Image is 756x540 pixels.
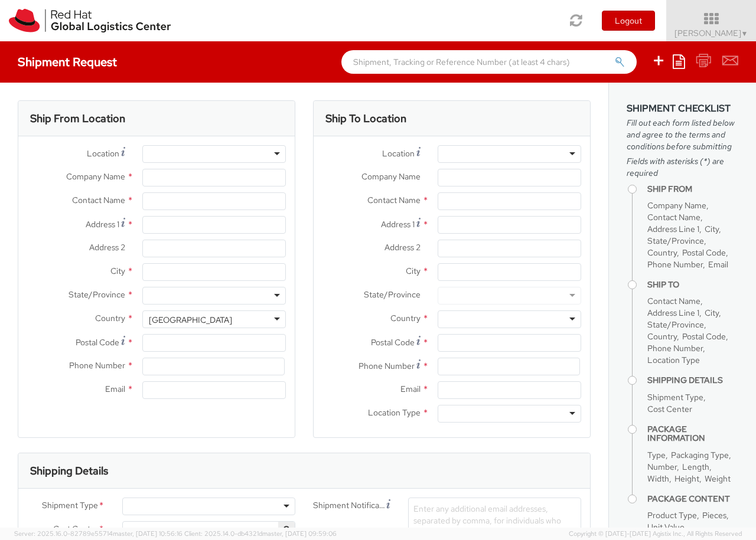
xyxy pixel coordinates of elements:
div: [GEOGRAPHIC_DATA] [149,314,232,326]
span: State/Province [647,319,704,330]
span: Address 1 [86,219,119,230]
span: Contact Name [367,195,421,205]
span: Phone Number [69,360,125,371]
span: Phone Number [647,343,703,354]
span: Length [682,462,709,472]
span: Location [87,148,119,159]
span: master, [DATE] 10:56:16 [113,529,183,538]
span: Country [390,313,421,323]
span: Country [647,331,677,342]
span: Packaging Type [671,450,729,460]
span: Product Type [647,510,697,521]
span: Phone Number [359,361,415,371]
span: Fill out each form listed below and agree to the terms and conditions before submitting [627,117,738,152]
span: Shipment Notification [313,499,386,512]
span: Fields with asterisks (*) are required [627,155,738,179]
h4: Ship To [647,280,738,289]
span: Shipment Type [42,499,98,513]
h4: Package Content [647,495,738,503]
span: Email [400,384,421,394]
span: State/Province [364,289,421,300]
span: Client: 2025.14.0-db4321d [184,529,337,538]
span: Contact Name [647,296,700,306]
span: Weight [705,473,731,484]
h3: Shipment Checklist [627,103,738,114]
h4: Ship From [647,185,738,194]
span: Location Type [647,355,700,365]
span: City [705,307,719,318]
h3: Ship From Location [30,113,125,125]
span: Company Name [66,171,125,182]
span: Cost Center [647,404,692,414]
span: Country [647,247,677,258]
span: Number [647,462,677,472]
span: Pieces [702,510,726,521]
span: Width [647,473,669,484]
span: Unit Value [647,522,685,532]
span: State/Province [69,289,125,300]
span: master, [DATE] 09:59:06 [262,529,337,538]
span: Email [105,384,125,394]
span: Address Line 1 [647,307,699,318]
span: Shipment Type [647,392,703,402]
span: Postal Code [682,247,726,258]
span: Company Name [647,200,706,211]
button: Logout [602,11,655,31]
span: Postal Code [371,337,415,348]
span: [PERSON_NAME] [674,28,748,38]
span: Address 1 [381,219,415,230]
span: Address 2 [384,242,421,253]
img: rh-logistics-00dfa346123c4ec078e1.svg [9,9,171,32]
h4: Package Information [647,425,738,443]
span: Height [674,473,699,484]
input: Shipment, Tracking or Reference Number (at least 4 chars) [341,50,637,74]
span: Cost Center [53,523,98,536]
span: ▼ [741,29,748,38]
span: Contact Name [72,195,125,205]
span: Phone Number [647,259,703,270]
span: City [705,224,719,234]
h4: Shipping Details [647,376,738,385]
span: Server: 2025.16.0-82789e55714 [14,529,183,538]
span: Country [95,313,125,323]
span: Email [708,259,728,270]
span: Company Name [361,171,421,182]
span: State/Province [647,235,704,246]
h3: Shipping Details [30,465,108,477]
span: Type [647,450,666,460]
span: Postal Code [76,337,119,348]
span: Copyright © [DATE]-[DATE] Agistix Inc., All Rights Reserved [569,529,742,539]
span: Location Type [368,407,421,418]
h4: Shipment Request [18,55,117,68]
span: Postal Code [682,331,726,342]
span: City [406,266,421,276]
span: Address Line 1 [647,224,699,234]
span: Contact Name [647,212,700,222]
h3: Ship To Location [325,113,406,125]
span: Address 2 [89,242,125,253]
span: Location [382,148,415,159]
span: City [110,266,125,276]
